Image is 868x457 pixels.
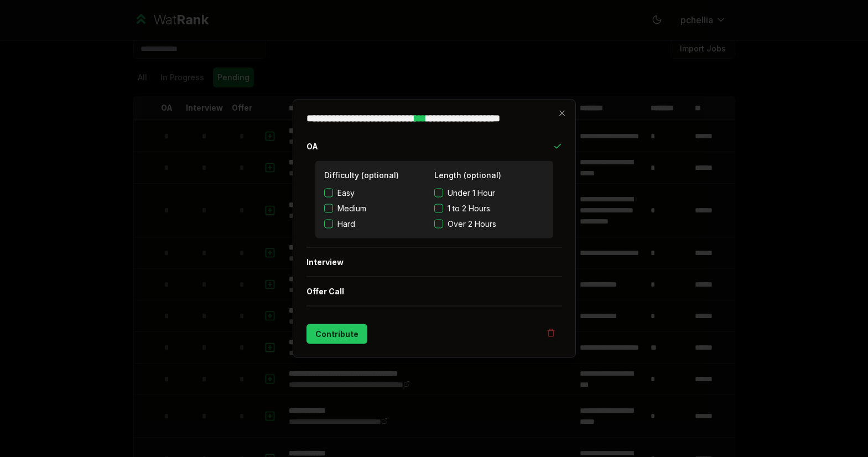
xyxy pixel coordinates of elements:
[434,204,443,213] button: 1 to 2 Hours
[434,220,443,228] button: Over 2 Hours
[337,203,366,214] span: Medium
[448,188,495,199] span: Under 1 Hour
[306,161,562,247] div: OA
[306,248,562,277] button: Interview
[434,170,501,180] label: Length (optional)
[306,324,367,344] button: Contribute
[306,132,562,161] button: OA
[448,203,490,214] span: 1 to 2 Hours
[448,219,496,230] span: Over 2 Hours
[434,189,443,198] button: Under 1 Hour
[324,220,333,228] button: Hard
[306,277,562,306] button: Offer Call
[337,188,355,199] span: Easy
[337,219,355,230] span: Hard
[324,170,399,180] label: Difficulty (optional)
[324,189,333,198] button: Easy
[324,204,333,213] button: Medium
